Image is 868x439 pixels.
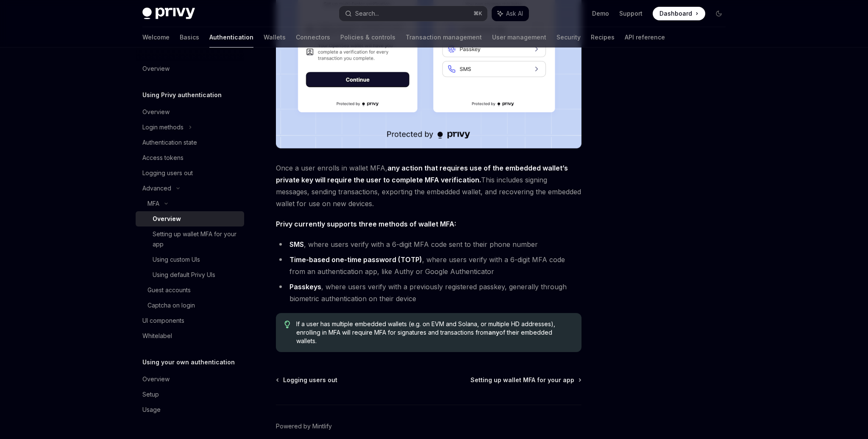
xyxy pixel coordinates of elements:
[136,150,244,165] a: Access tokens
[136,104,244,120] a: Overview
[142,137,197,148] div: Authentication state
[142,27,170,48] a: Welcome
[147,300,195,310] div: Captcha on login
[180,27,199,48] a: Basics
[276,164,568,184] strong: any action that requires use of the embedded wallet’s private key will require the user to comple...
[142,331,172,341] div: Whitelabel
[142,122,184,132] div: Login methods
[153,254,200,265] div: Using custom UIs
[136,165,244,181] a: Logging users out
[142,168,193,178] div: Logging users out
[136,135,244,150] a: Authentication state
[619,9,643,18] a: Support
[276,238,581,250] li: , where users verify with a 6-digit MFA code sent to their phone number
[592,9,609,18] a: Demo
[289,240,304,249] strong: SMS
[136,298,244,313] a: Captcha on login
[147,285,191,295] div: Guest accounts
[136,402,244,417] a: Usage
[142,183,171,193] div: Advanced
[142,389,159,400] div: Setup
[136,387,244,402] a: Setup
[653,7,705,20] a: Dashboard
[147,199,159,209] div: MFA
[506,9,523,18] span: Ask AI
[136,372,244,387] a: Overview
[296,27,330,48] a: Connectors
[284,321,290,328] svg: Tip
[277,376,337,384] a: Logging users out
[712,7,726,20] button: Toggle dark mode
[355,8,379,19] div: Search...
[136,211,244,226] a: Overview
[659,9,692,18] span: Dashboard
[276,254,581,277] li: , where users verify with a 6-digit MFA code from an authentication app, like Authy or Google Aut...
[289,282,321,291] strong: Passkeys
[264,27,286,48] a: Wallets
[470,376,574,384] span: Setting up wallet MFA for your app
[339,6,487,21] button: Search...⌘K
[136,226,244,252] a: Setting up wallet MFA for your app
[276,281,581,305] li: , where users verify with a previously registered passkey, generally through biometric authentica...
[209,27,253,48] a: Authentication
[296,320,573,345] span: If a user has multiple embedded wallets (e.g. on EVM and Solana, or multiple HD addresses), enrol...
[492,6,529,21] button: Ask AI
[591,27,615,48] a: Recipes
[276,220,456,228] strong: Privy currently supports three methods of wallet MFA:
[142,374,170,384] div: Overview
[142,8,195,20] img: dark logo
[289,255,422,264] strong: Time-based one-time password (TOTP)
[142,357,235,367] h5: Using your own authentication
[473,10,482,17] span: ⌘ K
[153,270,215,280] div: Using default Privy UIs
[142,316,184,326] div: UI components
[153,214,181,224] div: Overview
[136,61,244,76] a: Overview
[136,252,244,267] a: Using custom UIs
[625,27,665,48] a: API reference
[283,376,337,384] span: Logging users out
[488,329,499,336] strong: any
[136,328,244,344] a: Whitelabel
[142,90,222,100] h5: Using Privy authentication
[142,153,184,163] div: Access tokens
[136,267,244,282] a: Using default Privy UIs
[470,376,581,384] a: Setting up wallet MFA for your app
[556,27,581,48] a: Security
[340,27,395,48] a: Policies & controls
[142,405,161,415] div: Usage
[142,64,170,74] div: Overview
[276,422,332,431] a: Powered by Mintlify
[136,282,244,298] a: Guest accounts
[142,107,170,117] div: Overview
[153,229,239,249] div: Setting up wallet MFA for your app
[406,27,482,48] a: Transaction management
[276,162,581,210] span: Once a user enrolls in wallet MFA, This includes signing messages, sending transactions, exportin...
[136,313,244,328] a: UI components
[492,27,546,48] a: User management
